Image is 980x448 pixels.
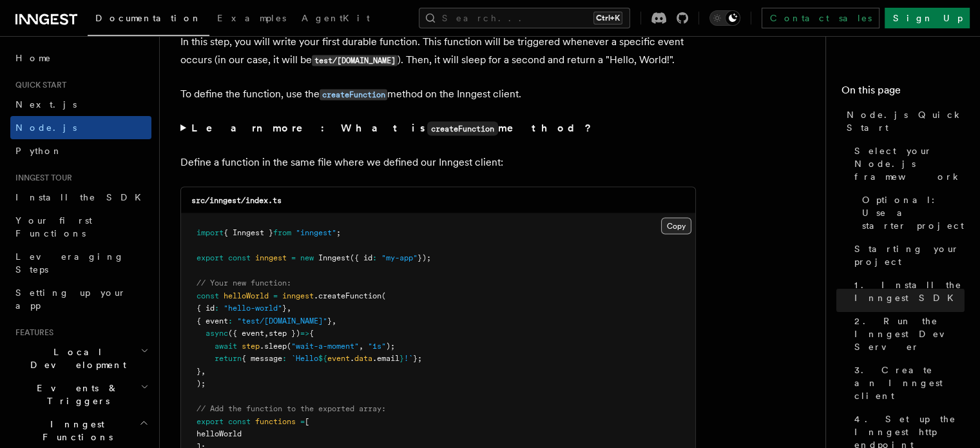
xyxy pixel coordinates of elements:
button: Local Development [10,340,151,376]
span: Inngest Functions [10,418,139,443]
span: Python [15,146,62,156]
span: 2. Run the Inngest Dev Server [854,315,965,353]
span: Node.js Quick Start [847,108,965,134]
a: Python [10,139,151,162]
a: Documentation [88,4,209,36]
span: data [354,354,372,363]
a: Node.js [10,116,151,139]
span: from [273,228,291,237]
button: Toggle dark mode [709,10,740,26]
a: Starting your project [849,237,965,273]
a: Next.js [10,93,151,116]
p: Define a function in the same file where we defined our Inngest client: [180,153,696,171]
span: { Inngest } [224,228,273,237]
p: In this step, you will write your first durable function. This function will be triggered wheneve... [180,33,696,70]
span: step [242,342,260,351]
p: To define the function, use the method on the Inngest client. [180,85,696,104]
kbd: Ctrl+K [593,12,622,24]
a: Leveraging Steps [10,245,151,281]
span: Documentation [95,13,202,23]
span: "test/[DOMAIN_NAME]" [237,317,327,326]
a: 3. Create an Inngest client [849,358,965,407]
span: helloWorld [197,429,242,438]
span: const [197,291,219,300]
span: Next.js [15,99,77,110]
span: ); [386,342,395,351]
span: "1s" [368,342,386,351]
span: = [291,253,296,262]
span: Node.js [15,122,77,133]
span: helloWorld [224,291,269,300]
span: async [206,329,228,338]
span: => [300,329,309,338]
span: } [327,317,332,326]
a: Node.js Quick Start [841,103,965,139]
span: inngest [282,291,314,300]
span: "hello-world" [224,304,282,313]
span: import [197,228,224,237]
span: 3. Create an Inngest client [854,364,965,402]
span: Inngest tour [10,173,72,183]
strong: Learn more: What is method? [191,122,594,134]
span: const [228,417,251,426]
button: Copy [661,218,691,235]
span: = [273,291,278,300]
span: .createFunction [314,291,381,300]
span: { id [197,304,215,313]
span: { event [197,317,228,326]
span: Home [15,52,52,64]
span: Your first Functions [15,215,92,239]
a: Your first Functions [10,209,151,245]
span: , [201,367,206,376]
summary: Learn more: What iscreateFunctionmethod? [180,119,696,138]
span: ); [197,379,206,388]
a: Optional: Use a starter project [857,188,965,237]
span: Select your Node.js framework [854,144,965,183]
span: export [197,417,224,426]
span: !` [404,354,413,363]
span: , [287,304,291,313]
span: new [300,253,314,262]
span: Setting up your app [15,287,126,311]
span: Inngest [318,253,350,262]
span: "my-app" [381,253,418,262]
span: Events & Triggers [10,382,140,407]
span: "wait-a-moment" [291,342,359,351]
code: createFunction [427,122,498,136]
button: Search...Ctrl+K [419,8,630,28]
a: 2. Run the Inngest Dev Server [849,309,965,358]
span: } [197,367,201,376]
span: ; [336,228,341,237]
span: Leveraging Steps [15,251,124,275]
span: , [264,329,269,338]
span: export [197,253,224,262]
span: , [332,317,336,326]
span: Starting your project [854,242,965,268]
span: . [350,354,354,363]
span: functions [255,417,296,426]
span: { message [242,354,282,363]
span: `Hello [291,354,318,363]
span: = [300,417,305,426]
a: createFunction [320,88,387,100]
span: Quick start [10,80,66,90]
span: ( [287,342,291,351]
h4: On this page [841,83,965,103]
code: test/[DOMAIN_NAME] [312,55,398,66]
span: : [282,354,287,363]
button: Events & Triggers [10,376,151,413]
span: .sleep [260,342,287,351]
span: step }) [269,329,300,338]
span: const [228,253,251,262]
span: ({ event [228,329,264,338]
span: Features [10,327,53,338]
span: { [309,329,314,338]
a: 1. Install the Inngest SDK [849,273,965,309]
a: Contact sales [762,8,879,28]
span: [ [305,417,309,426]
span: ( [381,291,386,300]
span: inngest [255,253,287,262]
span: : [228,317,233,326]
a: Install the SDK [10,186,151,209]
a: Setting up your app [10,281,151,317]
